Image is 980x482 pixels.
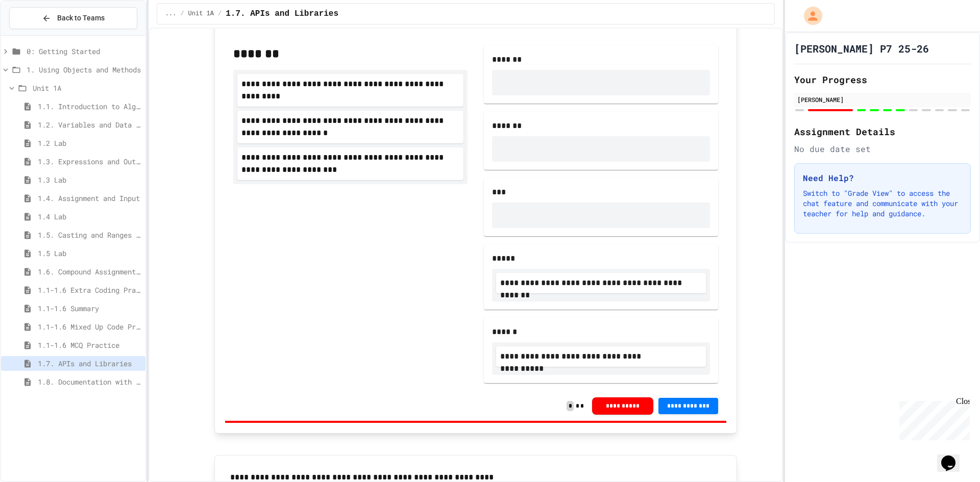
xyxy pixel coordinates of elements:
span: 1.6. Compound Assignment Operators [38,266,141,277]
span: 1.7. APIs and Libraries [38,358,141,369]
span: / [180,10,184,18]
h1: [PERSON_NAME] P7 25-26 [794,41,929,56]
iframe: chat widget [937,441,970,472]
span: 1.8. Documentation with Comments and Preconditions [38,376,141,387]
span: 1.2 Lab [38,138,141,148]
span: 1.4 Lab [38,211,141,222]
span: Unit 1A [188,10,214,18]
iframe: chat widget [895,397,970,440]
span: / [218,10,222,18]
span: Unit 1A [33,83,141,93]
span: 1.7. APIs and Libraries [226,8,338,20]
button: Back to Teams [9,7,137,29]
span: 0: Getting Started [27,46,141,57]
div: Chat with us now!Close [4,4,70,65]
span: 1.3 Lab [38,174,141,185]
span: 1.1. Introduction to Algorithms, Programming, and Compilers [38,101,141,112]
span: Back to Teams [57,13,105,23]
div: [PERSON_NAME] [797,95,968,104]
span: 1.3. Expressions and Output [New] [38,156,141,167]
h3: Need Help? [803,172,962,184]
span: 1.2. Variables and Data Types [38,119,141,130]
span: 1.1-1.6 Summary [38,303,141,314]
span: 1.1-1.6 Extra Coding Practice [38,285,141,295]
h2: Assignment Details [794,124,971,139]
div: No due date set [794,143,971,155]
div: My Account [793,4,825,28]
h2: Your Progress [794,72,971,87]
span: 1.4. Assignment and Input [38,193,141,204]
span: 1.1-1.6 Mixed Up Code Practice [38,321,141,332]
span: 1.5 Lab [38,248,141,259]
span: 1. Using Objects and Methods [27,64,141,75]
span: 1.1-1.6 MCQ Practice [38,340,141,350]
span: 1.5. Casting and Ranges of Values [38,230,141,240]
p: Switch to "Grade View" to access the chat feature and communicate with your teacher for help and ... [803,188,962,219]
span: ... [165,10,177,18]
